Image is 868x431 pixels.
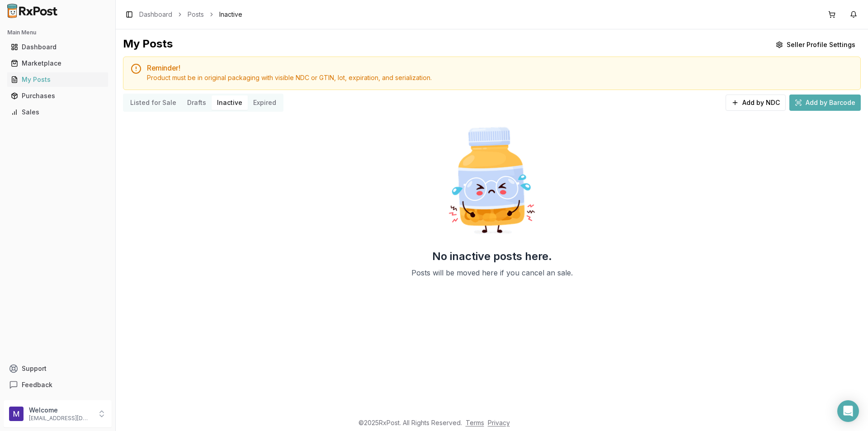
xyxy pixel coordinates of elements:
[7,55,108,71] a: Marketplace
[770,37,861,53] button: Seller Profile Settings
[4,377,112,393] button: Feedback
[219,10,242,19] span: Inactive
[837,400,859,422] div: Open Intercom Messenger
[789,95,861,111] button: Add by Barcode
[411,267,573,278] p: Posts will be moved here if you cancel an sale.
[212,95,248,110] button: Inactive
[7,88,108,104] a: Purchases
[125,95,182,110] button: Listed for Sale
[11,91,104,100] div: Purchases
[11,108,104,117] div: Sales
[4,40,112,54] button: Dashboard
[147,73,853,82] div: Product must be in original packaging with visible NDC or GTIN, lot, expiration, and serialization.
[466,419,484,426] a: Terms
[4,72,112,87] button: My Posts
[123,37,173,53] div: My Posts
[248,95,282,110] button: Expired
[22,380,52,389] span: Feedback
[147,64,853,71] h5: Reminder!
[7,104,108,120] a: Sales
[139,10,242,19] nav: breadcrumb
[29,406,92,415] p: Welcome
[4,4,61,18] img: RxPost Logo
[7,39,108,55] a: Dashboard
[182,95,212,110] button: Drafts
[4,56,112,71] button: Marketplace
[434,123,550,238] img: Sad Pill Bottle
[488,419,510,426] a: Privacy
[11,75,104,84] div: My Posts
[139,10,172,19] a: Dashboard
[4,89,112,103] button: Purchases
[11,43,104,52] div: Dashboard
[432,249,552,264] h2: No inactive posts here.
[4,360,112,377] button: Support
[29,415,92,422] p: [EMAIL_ADDRESS][DOMAIN_NAME]
[726,95,786,111] button: Add by NDC
[7,71,108,88] a: My Posts
[7,29,108,36] h2: Main Menu
[4,105,112,119] button: Sales
[11,59,104,68] div: Marketplace
[188,10,204,19] a: Posts
[9,407,24,421] img: User avatar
